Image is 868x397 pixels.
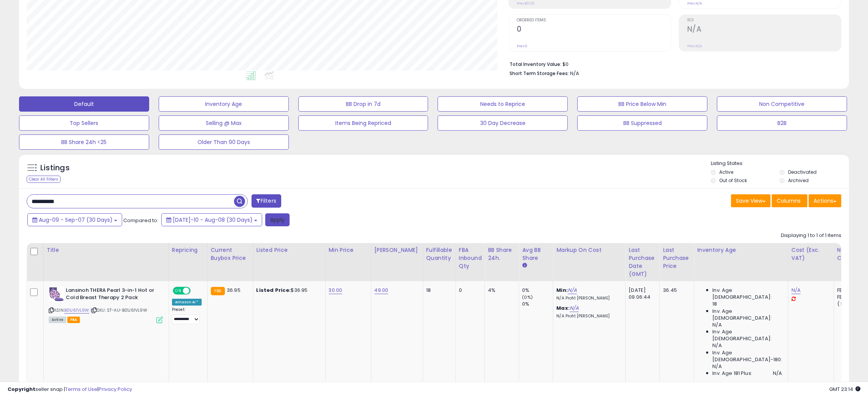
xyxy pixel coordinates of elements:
[49,287,163,322] div: ASIN:
[792,246,831,262] div: Cost (Exc. VAT)
[172,299,202,306] div: Amazon AI *
[173,216,253,224] span: [DATE]-10 - Aug-08 (30 Days)
[256,287,291,294] b: Listed Price:
[663,246,691,270] div: Last Purchase Price
[687,44,702,48] small: Prev: N/A
[329,287,342,294] a: 30.00
[211,246,250,262] div: Current Buybox Price
[556,287,568,294] b: Min:
[426,246,452,262] div: Fulfillable Quantity
[47,246,166,254] div: Title
[731,194,771,207] button: Save View
[717,115,847,131] button: B2B
[374,287,389,294] a: 49.00
[522,287,553,294] div: 0%
[781,232,841,239] div: Displaying 1 to 1 of 1 items
[712,308,782,322] span: Inv. Age [DEMOGRAPHIC_DATA]:
[556,304,570,312] b: Max:
[553,243,626,281] th: The percentage added to the cost of goods (COGS) that forms the calculator for Min & Max prices.
[568,287,577,294] a: N/A
[719,169,733,175] label: Active
[687,25,841,35] h2: N/A
[712,328,782,342] span: Inv. Age [DEMOGRAPHIC_DATA]:
[49,287,64,302] img: 414zV9JxERL._SL40_.jpg
[711,160,849,167] p: Listing States:
[510,70,569,77] b: Short Term Storage Fees:
[712,363,721,370] span: N/A
[717,96,847,112] button: Non Competitive
[265,213,290,226] button: Apply
[438,96,568,112] button: Needs to Reprice
[570,304,579,312] a: N/A
[510,59,836,68] li: $0
[773,370,782,377] span: N/A
[256,287,320,294] div: $36.95
[712,370,752,377] span: Inv. Age 181 Plus:
[459,246,482,270] div: FBA inbound Qty
[174,288,183,294] span: ON
[66,287,158,303] b: Lansinoh THERA Pearl 3-in-1 Hot or Cold Breast Therapy 2 Pack
[8,386,35,393] strong: Copyright
[788,177,809,184] label: Archived
[256,246,322,254] div: Listed Price
[159,96,289,112] button: Inventory Age
[510,61,561,67] b: Total Inventory Value:
[161,213,262,226] button: [DATE]-10 - Aug-08 (30 Days)
[227,287,240,294] span: 36.95
[556,246,622,254] div: Markup on Cost
[809,194,841,207] button: Actions
[49,317,66,323] span: All listings currently available for purchase on Amazon
[577,96,707,112] button: BB Price Below Min
[19,96,149,112] button: Default
[522,262,527,269] small: Avg BB Share.
[522,301,553,307] div: 0%
[252,194,281,208] button: Filters
[697,246,785,254] div: Inventory Age
[788,169,817,175] label: Deactivated
[577,115,707,131] button: BB Suppressed
[190,288,202,294] span: OFF
[517,44,527,48] small: Prev: 0
[792,287,801,294] a: N/A
[772,194,807,207] button: Columns
[829,386,860,393] span: 2025-09-9 23:14 GMT
[556,296,620,301] p: N/A Profit [PERSON_NAME]
[629,287,654,301] div: [DATE] 09:06:44
[172,307,202,324] div: Preset:
[374,246,420,254] div: [PERSON_NAME]
[777,197,801,205] span: Columns
[712,342,721,349] span: N/A
[837,294,862,301] div: FBM: 3
[687,18,841,22] span: ROI
[837,246,865,262] div: Num of Comp.
[67,317,80,323] span: FBA
[172,246,204,254] div: Repricing
[39,216,113,224] span: Aug-09 - Sep-07 (30 Days)
[426,287,450,294] div: 18
[712,349,782,363] span: Inv. Age [DEMOGRAPHIC_DATA]-180:
[298,96,428,112] button: BB Drop in 7d
[27,176,61,183] div: Clear All Filters
[719,177,747,184] label: Out of Stock
[211,287,225,295] small: FBA
[123,217,158,224] span: Compared to:
[837,287,862,294] div: FBA: 3
[517,25,671,35] h2: 0
[27,213,122,226] button: Aug-09 - Sep-07 (30 Days)
[517,18,671,22] span: Ordered Items
[687,1,702,6] small: Prev: N/A
[19,115,149,131] button: Top Sellers
[522,246,550,262] div: Avg BB Share
[629,246,656,278] div: Last Purchase Date (GMT)
[556,314,620,319] p: N/A Profit [PERSON_NAME]
[329,246,368,254] div: Min Price
[438,115,568,131] button: 30 Day Decrease
[159,134,289,150] button: Older Than 90 Days
[459,287,479,294] div: 0
[91,307,147,313] span: | SKU: ST-AU-B01J61VL9W
[65,386,97,393] a: Terms of Use
[663,287,688,294] div: 36.45
[64,307,89,314] a: B01J61VL9W
[99,386,132,393] a: Privacy Policy
[8,386,132,393] div: seller snap | |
